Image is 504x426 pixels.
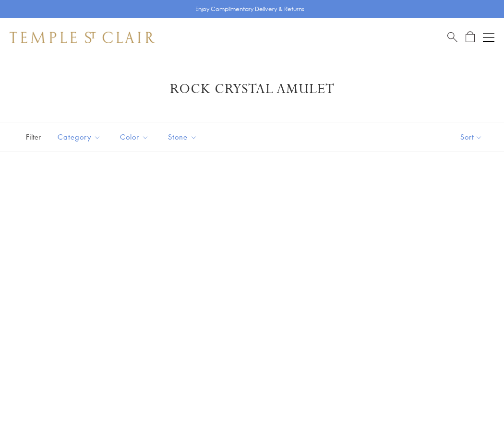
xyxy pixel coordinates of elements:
[483,32,494,43] button: Open navigation
[439,122,504,152] button: Show sort by
[466,31,475,43] a: Open Shopping Bag
[50,126,108,148] button: Category
[447,31,457,43] a: Search
[195,4,304,14] p: Enjoy Complimentary Delivery & Returns
[163,131,204,143] span: Stone
[161,126,204,148] button: Stone
[10,32,155,43] img: Temple St. Clair
[53,131,108,143] span: Category
[115,131,156,143] span: Color
[113,126,156,148] button: Color
[24,81,480,98] h1: Rock Crystal Amulet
